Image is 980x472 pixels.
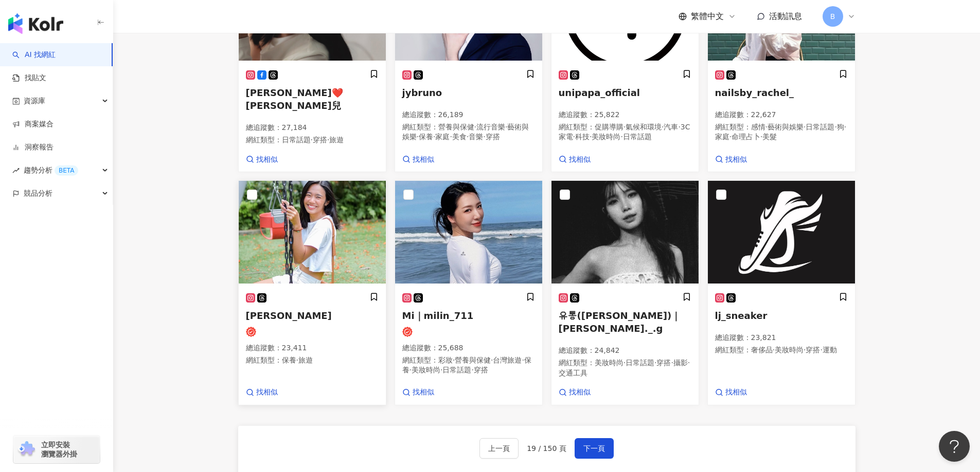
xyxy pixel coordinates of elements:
span: · [729,133,732,141]
img: chrome extension [16,441,37,458]
span: 資源庫 [24,89,45,112]
span: · [620,133,622,141]
span: 狗 [837,123,844,131]
span: 營養與保健 [455,356,491,364]
span: 科技 [575,133,590,141]
a: KOL AvatarMi｜milin_711總追蹤數：25,688網紅類型：彩妝·營養與保健·台灣旅遊·保養·美妝時尚·日常話題·穿搭找相似 [395,180,543,405]
p: 網紅類型 ： [559,358,691,378]
span: · [474,123,476,131]
span: · [688,358,690,367]
span: · [450,133,452,141]
span: 找相似 [725,387,747,398]
span: jybruno [402,87,442,98]
span: 攝影 [673,358,688,367]
span: 找相似 [256,387,278,398]
a: chrome extension立即安裝 瀏覽器外掛 [13,436,100,463]
span: 家庭 [435,133,450,141]
span: · [671,358,673,367]
span: 美妝時尚 [592,133,620,141]
span: · [804,346,806,354]
span: 美妝時尚 [412,366,440,374]
span: 找相似 [569,387,591,398]
a: 找相似 [246,155,278,165]
a: 找相似 [715,387,747,398]
span: 日常話題 [282,136,311,144]
span: · [765,123,768,131]
span: · [440,366,442,374]
span: 旅遊 [329,136,344,144]
p: 總追蹤數 ： 26,189 [402,110,535,120]
a: 找相似 [715,155,747,165]
span: 奢侈品 [751,346,773,354]
span: 美妝時尚 [595,358,623,367]
span: rise [12,167,20,174]
img: KOL Avatar [551,181,699,284]
span: 流行音樂 [476,123,505,131]
p: 總追蹤數 ： 23,411 [246,343,379,353]
span: · [483,133,485,141]
span: 保養 [419,133,433,141]
span: 下一頁 [583,444,605,452]
span: 日常話題 [442,366,471,374]
span: 3C家電 [559,123,690,141]
a: KOL Avatar[PERSON_NAME]總追蹤數：23,411網紅類型：保養·旅遊找相似 [238,180,386,405]
span: · [760,133,762,141]
span: 穿搭 [656,358,671,367]
span: 運動 [823,346,837,354]
span: 유통([PERSON_NAME])｜[PERSON_NAME]._.g [559,310,681,334]
p: 網紅類型 ： [559,122,691,142]
a: 找相似 [246,387,278,398]
span: 營養與保健 [438,123,474,131]
span: · [311,136,313,144]
span: · [623,358,626,367]
span: · [453,356,455,364]
span: 旅遊 [298,356,313,364]
div: BETA [55,165,78,176]
span: 日常話題 [626,358,654,367]
span: · [590,133,592,141]
span: 保養 [282,356,296,364]
p: 網紅類型 ： [715,345,848,355]
span: 繁體中文 [691,11,724,22]
a: 找相似 [402,155,434,165]
p: 總追蹤數 ： 24,842 [559,346,691,356]
img: KOL Avatar [708,181,855,284]
span: 命理占卜 [732,133,760,141]
span: 感情 [751,123,765,131]
span: · [678,123,680,131]
span: · [834,123,836,131]
span: · [505,123,507,131]
span: · [327,136,329,144]
span: · [491,356,493,364]
span: 穿搭 [474,366,488,374]
a: 找相似 [402,387,434,398]
span: 找相似 [256,155,278,165]
span: unipapa_official [559,87,640,98]
span: · [522,356,524,364]
span: 上一頁 [488,444,510,452]
span: [PERSON_NAME] [246,310,332,321]
span: · [467,133,469,141]
span: 穿搭 [313,136,327,144]
a: searchAI 找網紅 [12,50,56,60]
span: 競品分析 [24,182,52,205]
span: 活動訊息 [769,11,802,21]
span: 家庭 [715,133,729,141]
p: 網紅類型 ： [402,355,535,375]
span: 穿搭 [486,133,500,141]
span: 音樂 [469,133,483,141]
span: · [296,356,298,364]
span: 日常話題 [806,123,834,131]
span: 美食 [452,133,467,141]
span: 找相似 [413,155,434,165]
span: 汽車 [664,123,678,131]
span: · [417,133,419,141]
span: 立即安裝 瀏覽器外掛 [41,440,77,459]
a: KOL Avatar유통([PERSON_NAME])｜[PERSON_NAME]._.g總追蹤數：24,842網紅類型：美妝時尚·日常話題·穿搭·攝影·交通工具找相似 [551,180,699,405]
span: 19 / 150 頁 [527,444,566,452]
p: 總追蹤數 ： 25,822 [559,110,691,120]
p: 網紅類型 ： [402,122,535,142]
span: 氣候和環境 [626,123,662,131]
span: · [804,123,806,131]
span: · [844,123,846,131]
